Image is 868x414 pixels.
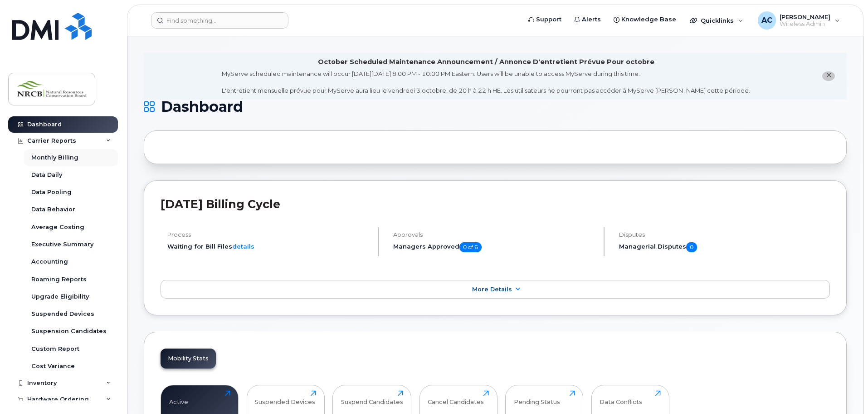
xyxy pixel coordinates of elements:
span: 0 of 6 [459,242,482,252]
div: Cancel Candidates [428,390,484,405]
div: Active [169,390,188,405]
div: October Scheduled Maintenance Announcement / Annonce D'entretient Prévue Pour octobre [318,57,654,67]
div: MyServe scheduled maintenance will occur [DATE][DATE] 8:00 PM - 10:00 PM Eastern. Users will be u... [222,70,750,95]
span: Dashboard [161,100,243,114]
button: close notification [822,71,835,81]
h4: Disputes [619,231,830,238]
h4: Process [167,231,370,238]
a: details [232,243,254,250]
div: Suspended Devices [255,390,315,405]
span: 0 [686,242,697,252]
h2: [DATE] Billing Cycle [161,197,830,211]
h5: Managerial Disputes [619,242,830,252]
div: Pending Status [514,390,560,405]
div: Data Conflicts [600,390,642,405]
span: More Details [472,286,512,293]
h5: Managers Approved [393,242,596,252]
div: Suspend Candidates [341,390,403,405]
h4: Approvals [393,231,596,238]
li: Waiting for Bill Files [167,242,370,251]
